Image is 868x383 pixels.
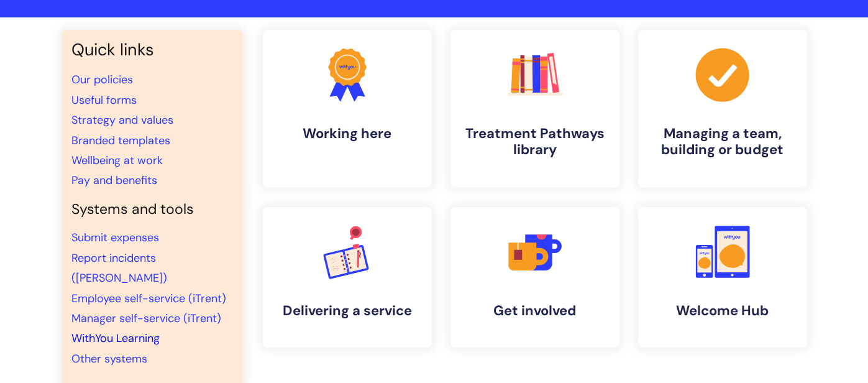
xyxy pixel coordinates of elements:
a: Branded templates [71,133,170,148]
h4: Delivering a service [273,303,422,319]
a: Working here [263,30,432,187]
a: Strategy and values [71,113,173,127]
h4: Welcome Hub [648,303,797,319]
a: Delivering a service [263,207,432,348]
a: Employee self-service (iTrent) [71,291,226,306]
a: Wellbeing at work [71,153,163,168]
a: Welcome Hub [638,207,807,348]
a: Useful forms [71,93,137,108]
a: Get involved [450,207,619,348]
a: Pay and benefits [71,173,157,188]
h4: Managing a team, building or budget [648,126,797,159]
h4: Treatment Pathways library [460,126,610,159]
a: WithYou Learning [71,331,160,346]
h4: Get involved [460,303,610,319]
a: Our policies [71,72,133,87]
a: Manager self-service (iTrent) [71,311,221,326]
a: Submit expenses [71,230,159,245]
h4: Systems and tools [71,201,233,218]
a: Report incidents ([PERSON_NAME]) [71,251,167,285]
h4: Working here [273,126,422,142]
a: Other systems [71,351,147,366]
a: Treatment Pathways library [450,30,619,187]
h3: Quick links [71,40,233,60]
a: Managing a team, building or budget [638,30,807,187]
